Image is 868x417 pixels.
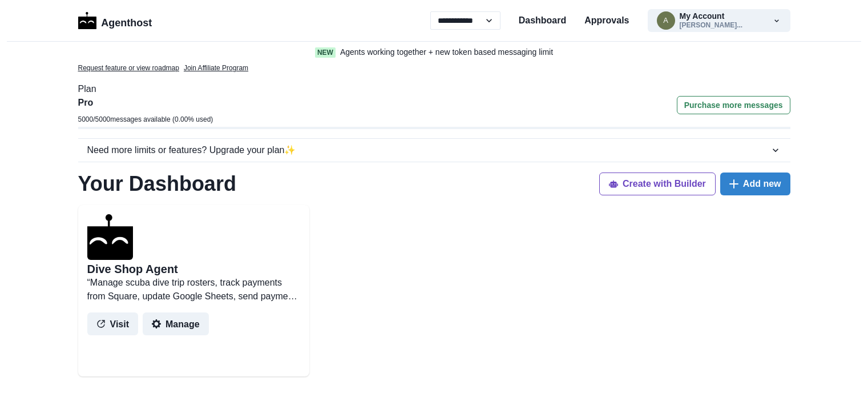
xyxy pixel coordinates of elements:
[677,96,790,127] a: Purchase more messages
[677,96,790,114] button: Purchase more messages
[101,11,152,31] p: Agenthost
[720,173,790,195] button: Add new
[87,262,178,276] h2: Dive Shop Agent
[291,46,578,58] a: NewAgents working together + new token based messaging limit
[78,12,97,29] img: Logo
[315,47,336,58] span: New
[599,173,716,195] button: Create with Builder
[87,276,300,303] p: “Manage scuba dive trip rosters, track payments from Square, update Google Sheets, send payment r...
[340,46,553,58] p: Agents working together + new token based messaging limit
[78,139,790,162] button: Need more limits or features? Upgrade your plan✨
[87,143,770,157] div: Need more limits or features? Upgrade your plan ✨
[184,63,248,73] a: Join Affiliate Program
[78,11,152,31] a: LogoAgenthost
[87,214,133,260] img: agenthostmascotdark.ico
[143,312,209,335] button: Manage
[87,312,139,335] button: Visit
[78,171,236,196] h1: Your Dashboard
[78,82,790,96] p: Plan
[648,9,790,32] button: aaron@shugarsscuba.comMy Account[PERSON_NAME]...
[78,63,179,73] a: Request feature or view roadmap
[584,14,629,27] a: Approvals
[519,14,567,27] a: Dashboard
[78,114,213,125] p: 5000 / 5000 messages available ( 0.00 % used)
[78,96,213,110] p: Pro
